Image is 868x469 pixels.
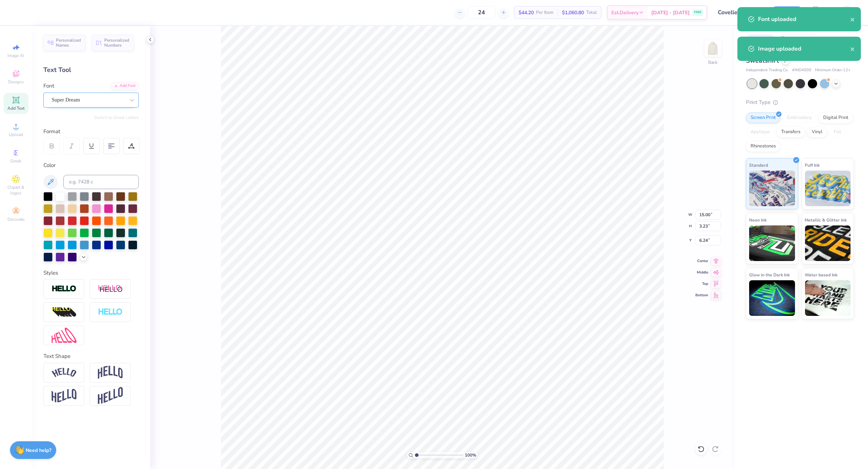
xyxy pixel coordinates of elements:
span: Middle [695,270,708,275]
div: Rhinestones [746,141,780,152]
span: Center [695,259,708,264]
span: Add Text [7,105,25,111]
span: Greek [11,158,22,164]
span: Image AI [8,53,25,58]
div: Screen Print [746,113,780,123]
div: Transfers [777,127,805,137]
span: Est. Delivery [611,9,638,16]
span: Upload [9,132,23,137]
strong: Need help? [26,447,52,454]
span: Glow in the Dark Ink [749,271,790,278]
img: Flag [52,389,77,403]
span: Clipart & logos [4,184,28,196]
span: Decorate [7,217,25,222]
div: Embroidery [783,113,816,123]
input: Untitled Design [712,5,765,20]
div: Format [43,127,140,136]
img: Free Distort [52,328,77,343]
span: $44.20 [519,9,534,16]
div: Digital Print [819,113,853,123]
div: Back [708,59,717,66]
div: Font uploaded [758,15,850,24]
span: # IND4000 [792,67,811,73]
div: Vinyl [807,127,827,137]
span: Per Item [536,9,553,16]
span: $1,060.80 [562,9,584,16]
span: Water based Ink [805,271,838,278]
div: Add Font [111,82,139,90]
div: Styles [43,269,139,277]
img: Arc [52,368,77,377]
img: Metallic & Glitter Ink [805,225,851,261]
img: Rise [98,387,123,405]
input: e.g. 7428 c [63,175,139,189]
div: Applique [746,127,774,137]
img: Negative Space [98,308,123,316]
img: Stroke [52,285,77,293]
div: Color [43,161,139,170]
span: Personalized Names [56,38,81,48]
span: Top [695,281,708,286]
div: Text Tool [43,65,139,75]
img: Back [706,41,720,56]
span: Independent Trading Co. [746,67,789,73]
span: Metallic & Glitter Ink [805,216,847,224]
div: Foil [829,127,846,137]
span: Personalized Numbers [104,38,130,48]
span: 100 % [465,452,476,458]
img: Puff Ink [805,171,851,206]
span: Puff Ink [805,161,820,169]
img: Shadow [98,285,123,293]
img: Water based Ink [805,280,851,316]
span: Minimum Order: 12 + [815,67,851,73]
span: Designs [8,79,24,85]
span: Neon Ink [749,216,767,224]
button: close [850,45,855,53]
img: Neon Ink [749,225,795,261]
span: [DATE] - [DATE] [651,9,690,16]
img: Glow in the Dark Ink [749,280,795,316]
span: Bottom [695,293,708,298]
img: 3d Illusion [52,307,77,318]
div: Text Shape [43,352,139,360]
div: Image uploaded [758,45,850,53]
div: Print Type [746,98,854,106]
label: Font [43,82,54,90]
img: Standard [749,171,795,206]
input: – – [468,6,495,19]
button: Switch to Greek Letters [94,115,139,120]
img: Arch [98,366,123,379]
span: FREE [694,10,701,15]
span: Standard [749,161,768,169]
button: close [850,15,855,24]
span: Total [586,9,597,16]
